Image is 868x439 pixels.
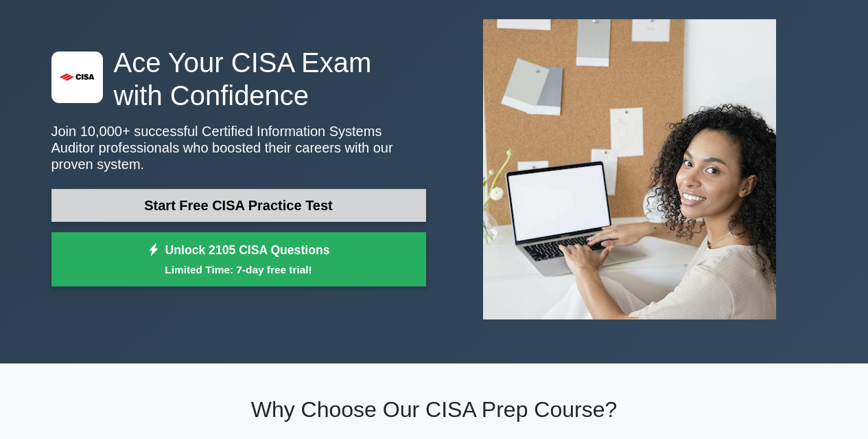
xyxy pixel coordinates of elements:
[51,396,817,423] h2: Why Choose Our CISA Prep Course?
[69,262,409,278] small: Limited Time: 7-day free trial!
[51,123,426,172] p: Join 10,000+ successful Certified Information Systems Auditor professionals who boosted their car...
[51,46,426,112] h1: Ace Your CISA Exam with Confidence
[51,189,426,222] a: Start Free CISA Practice Test
[51,232,426,287] a: Unlock 2105 CISA QuestionsLimited Time: 7-day free trial!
